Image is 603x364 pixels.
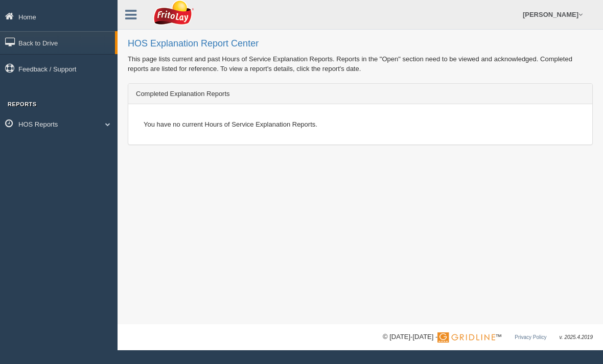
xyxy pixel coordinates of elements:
[128,39,593,49] h2: HOS Explanation Report Center
[560,334,593,340] span: v. 2025.4.2019
[383,332,593,343] div: © [DATE]-[DATE] - ™
[136,112,585,137] div: You have no current Hours of Service Explanation Reports.
[437,332,495,343] img: Gridline
[515,334,546,340] a: Privacy Policy
[128,84,592,104] div: Completed Explanation Reports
